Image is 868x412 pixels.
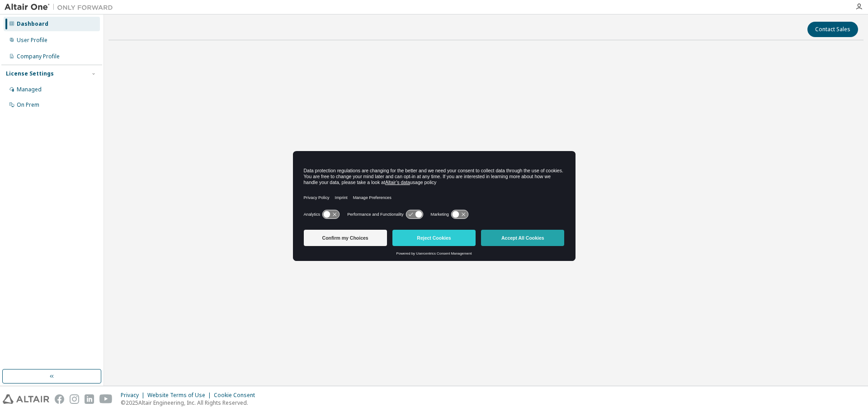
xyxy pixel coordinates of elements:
img: facebook.svg [55,394,64,404]
button: Contact Sales [807,22,858,37]
img: youtube.svg [99,394,113,404]
p: © 2025 Altair Engineering, Inc. All Rights Reserved. [121,399,260,407]
div: Privacy [121,392,147,399]
img: altair_logo.svg [3,394,49,404]
div: Dashboard [17,20,48,28]
div: User Profile [17,37,47,44]
img: linkedin.svg [85,394,94,404]
img: Altair One [5,3,118,12]
div: On Prem [17,101,39,109]
img: instagram.svg [70,394,79,404]
div: Company Profile [17,53,60,60]
div: Managed [17,86,42,93]
div: Cookie Consent [214,392,260,399]
div: License Settings [6,70,54,77]
div: Website Terms of Use [147,392,214,399]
